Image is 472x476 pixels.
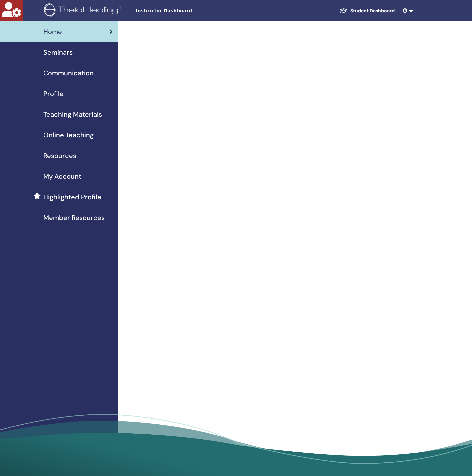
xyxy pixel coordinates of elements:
[43,171,81,181] span: My Account
[43,213,105,223] span: Member Resources
[43,27,62,37] span: Home
[43,109,102,119] span: Teaching Materials
[340,8,348,13] img: graduation-cap-white.svg
[43,151,76,161] span: Resources
[136,7,236,14] span: Instructor Dashboard
[43,130,94,140] span: Online Teaching
[43,192,101,202] span: Highlighted Profile
[44,3,124,18] img: logo.png
[43,68,94,78] span: Communication
[43,89,64,99] span: Profile
[334,5,400,17] a: Student Dashboard
[43,47,73,57] span: Seminars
